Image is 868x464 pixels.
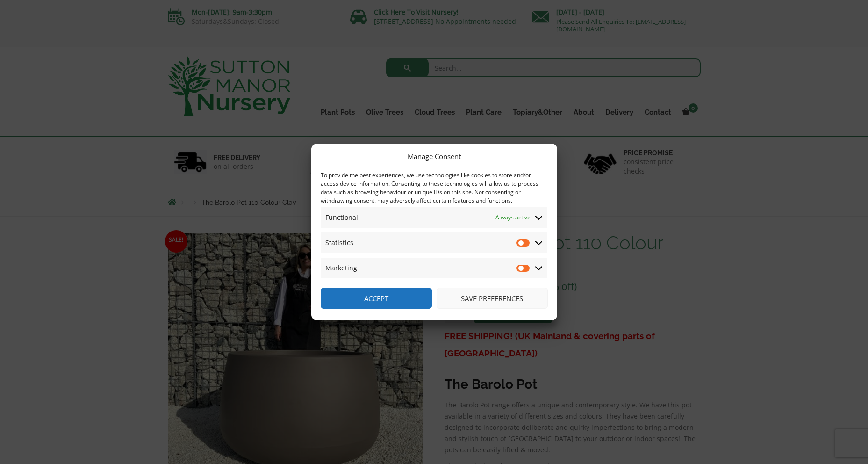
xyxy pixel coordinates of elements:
[321,232,547,253] summary: Statistics
[325,237,353,248] span: Statistics
[495,212,531,223] span: Always active
[321,258,547,278] summary: Marketing
[437,288,548,309] button: Save preferences
[325,212,358,223] span: Functional
[321,288,432,309] button: Accept
[321,171,547,205] div: To provide the best experiences, we use technologies like cookies to store and/or access device i...
[321,207,547,228] summary: Functional Always active
[408,151,461,162] div: Manage Consent
[325,262,357,274] span: Marketing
